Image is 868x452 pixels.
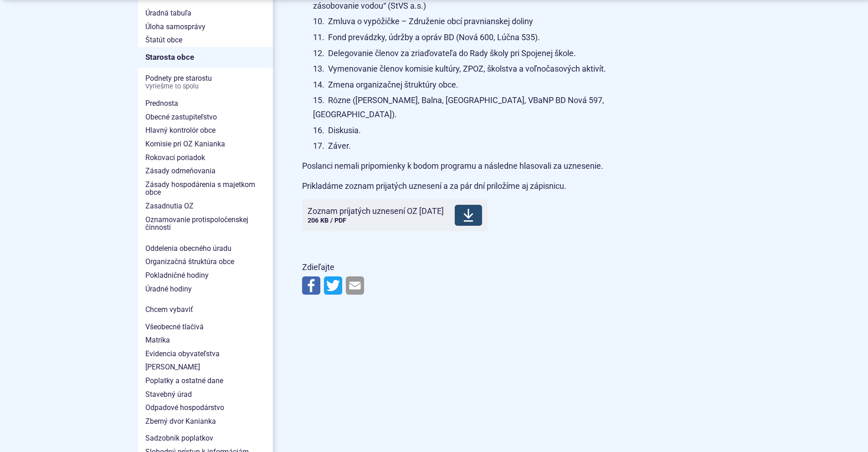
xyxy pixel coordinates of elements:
span: Evidencia obyvateľstva [145,347,266,361]
span: Zasadnutia OZ [145,199,266,213]
span: Zberný dvor Kanianka [145,415,266,428]
a: Zásady odmeňovania [138,164,273,178]
p: Zdieľajte [302,260,626,275]
a: Prednosta [138,97,273,110]
li: Zmluva o vypôžičke – Združenie obcí pravnianskej doliny [313,15,626,29]
a: Oznamovanie protispoločenskej činnosti [138,213,273,234]
img: Zdieľať na Twitteri [324,276,342,295]
span: Prednosta [145,97,266,110]
span: Úradná tabuľa [145,6,266,20]
a: Zoznam prijatých uznesení OZ [DATE]206 KB / PDF [302,199,488,231]
a: Úloha samosprávy [138,20,273,34]
a: Komisie pri OZ Kanianka [138,137,273,151]
a: Zasadnutia OZ [138,199,273,213]
a: Stavebný úrad [138,388,273,401]
a: Podnety pre starostuVyriešme to spolu [138,72,273,93]
a: Zásady hospodárenia s majetkom obce [138,178,273,199]
a: Evidencia obyvateľstva [138,347,273,361]
span: Všeobecné tlačivá [145,320,266,334]
span: 206 KB / PDF [308,217,346,224]
a: Matrika [138,333,273,347]
p: Poslanci nemali pripomienky k bodom programu a následne hlasovali za uznesenie. [302,159,626,173]
span: Obecné zastupiteľstvo [145,110,266,124]
span: Úradné hodiny [145,282,266,296]
span: Stavebný úrad [145,388,266,401]
a: Starosta obce [138,47,273,68]
a: Chcem vybaviť [138,303,273,317]
a: [PERSON_NAME] [138,360,273,374]
li: Rôzne ([PERSON_NAME], Balna, [GEOGRAPHIC_DATA], VBaNP BD Nová 597, [GEOGRAPHIC_DATA]). [313,94,626,121]
li: Záver. [313,139,626,153]
span: Organizačná štruktúra obce [145,255,266,269]
p: Prikladáme zoznam prijatých uznesení a za pár dní priložíme aj zápisnicu. [302,179,626,193]
span: Zásady odmeňovania [145,164,266,178]
li: Delegovanie členov za zriaďovateľa do Rady školy pri Spojenej škole. [313,47,626,61]
span: Komisie pri OZ Kanianka [145,137,266,151]
span: Zásady hospodárenia s majetkom obce [145,178,266,199]
li: Fond prevádzky, údržby a opráv BD (Nová 600, Lúčna 535). [313,31,626,45]
span: Starosta obce [145,50,266,64]
a: Organizačná štruktúra obce [138,255,273,269]
span: Poplatky a ostatné dane [145,374,266,388]
a: Odpadové hospodárstvo [138,401,273,415]
a: Pokladničné hodiny [138,269,273,282]
span: Štatút obce [145,33,266,47]
span: Odpadové hospodárstvo [145,401,266,415]
a: Oddelenia obecného úradu [138,242,273,255]
a: Rokovací poriadok [138,151,273,165]
a: Štatút obce [138,33,273,47]
span: Rokovací poriadok [145,151,266,165]
a: Poplatky a ostatné dane [138,374,273,388]
span: Zoznam prijatých uznesení OZ [DATE] [308,207,444,216]
a: Hlavný kontrolór obce [138,124,273,137]
a: Všeobecné tlačivá [138,320,273,334]
span: Úloha samosprávy [145,20,266,34]
span: Oddelenia obecného úradu [145,242,266,255]
span: [PERSON_NAME] [145,360,266,374]
a: Sadzobník poplatkov [138,431,273,445]
span: Chcem vybaviť [145,303,266,317]
span: Hlavný kontrolór obce [145,124,266,137]
span: Vyriešme to spolu [145,83,266,90]
a: Obecné zastupiteľstvo [138,110,273,124]
a: Úradná tabuľa [138,6,273,20]
span: Podnety pre starostu [145,72,266,93]
a: Úradné hodiny [138,282,273,296]
img: Zdieľať na Facebooku [302,276,320,295]
li: Zmena organizačnej štruktúry obce. [313,78,626,92]
span: Matrika [145,333,266,347]
span: Pokladničné hodiny [145,269,266,282]
span: Sadzobník poplatkov [145,431,266,445]
li: Diskusia. [313,124,626,138]
img: Zdieľať e-mailom [346,276,364,295]
li: Vymenovanie členov komisie kultúry, ZPOZ, školstva a voľnočasových aktivít. [313,62,626,76]
span: Oznamovanie protispoločenskej činnosti [145,213,266,234]
a: Zberný dvor Kanianka [138,415,273,428]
